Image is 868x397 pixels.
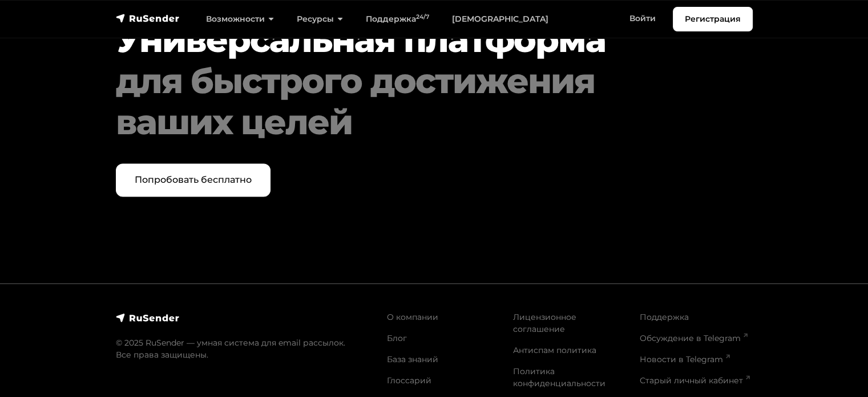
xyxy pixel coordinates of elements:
a: Поддержка24/7 [354,7,441,31]
h2: Универсальная платформа [116,19,699,143]
a: Войти [618,7,667,30]
img: RuSender [116,312,180,323]
a: Ресурсы [285,7,354,31]
a: Лицензионное соглашение [513,312,576,334]
p: © 2025 RuSender — умная система для email рассылок. Все права защищены. [116,337,373,361]
div: для быстрого достижения ваших целей [116,61,699,143]
a: База знаний [387,354,438,364]
a: [DEMOGRAPHIC_DATA] [441,7,560,31]
a: О компании [387,312,438,322]
sup: 24/7 [416,13,429,21]
img: RuSender [116,13,180,24]
a: Старый личный кабинет [640,375,750,386]
a: Блог [387,333,407,343]
a: Обсуждение в Telegram [640,333,748,343]
a: Возможности [195,7,285,31]
a: Глоссарий [387,375,431,386]
a: Регистрация [673,7,753,31]
a: Политика конфиденциальности [513,366,605,388]
a: Антиспам политика [513,345,596,355]
a: Попробовать бесплатно [116,163,271,197]
a: Поддержка [640,312,689,322]
a: Новости в Telegram [640,354,730,364]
